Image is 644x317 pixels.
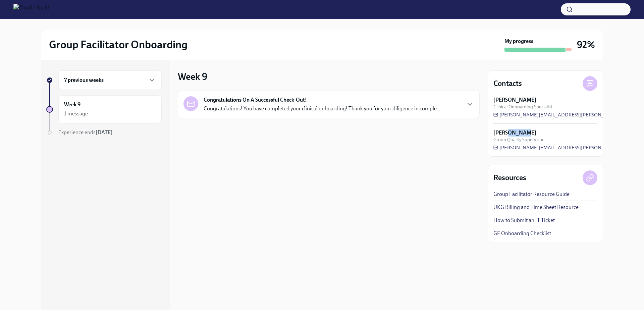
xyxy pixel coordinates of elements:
a: GF Onboarding Checklist [493,230,551,237]
strong: My progress [504,38,533,45]
span: Experience ends [58,129,113,136]
a: Week 91 message [46,95,162,123]
h3: 92% [577,39,595,51]
h3: Week 9 [178,70,207,83]
strong: [PERSON_NAME] [493,129,536,137]
h6: 7 previous weeks [64,76,104,84]
a: Group Facilitator Resource Guide [493,191,570,198]
strong: Congratulations On A Successful Check-Out! [204,96,307,104]
div: 1 message [64,110,88,117]
a: UKG Billing and Time Sheet Resource [493,204,579,211]
h4: Resources [493,173,526,183]
h2: Group Facilitator Onboarding [49,38,187,51]
strong: [PERSON_NAME] [493,96,536,104]
strong: [DATE] [96,129,113,136]
p: Congratulations! You have completed your clinical onboarding! Thank you for your diligence in com... [204,105,441,112]
div: 7 previous weeks [58,70,162,90]
h4: Contacts [493,78,522,89]
span: Clinical Onboarding Specialist [493,104,552,110]
img: CharlieHealth [13,4,51,15]
a: How to Submit an IT Ticket [493,217,555,224]
span: Group Quality Supervisor [493,137,544,143]
h6: Week 9 [64,101,80,108]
